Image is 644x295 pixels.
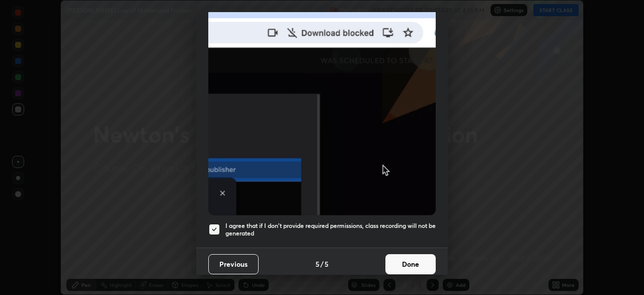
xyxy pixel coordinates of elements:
[208,254,259,274] button: Previous
[385,254,436,274] button: Done
[225,222,436,238] h5: I agree that if I don't provide required permissions, class recording will not be generated
[325,259,329,269] h4: 5
[315,259,319,269] h4: 5
[320,259,324,269] h4: /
